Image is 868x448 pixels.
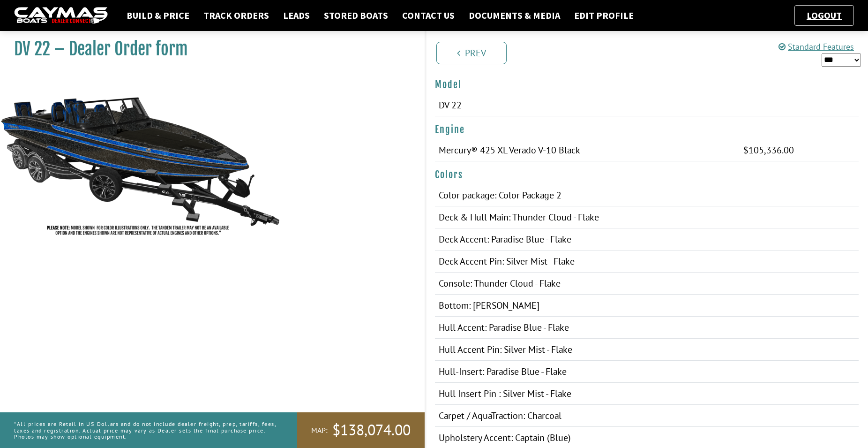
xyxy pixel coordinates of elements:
td: Hull Accent: Paradise Blue - Flake [435,317,840,339]
ul: Pagination [434,40,868,64]
td: Console: Thunder Cloud - Flake [435,273,840,295]
span: MAP: [311,425,328,435]
a: Track Orders [199,9,274,22]
img: caymas-dealer-connect-2ed40d3bc7270c1d8d7ffb4b79bf05adc795679939227970def78ec6f6c03838.gif [14,7,108,24]
td: Color package: Color Package 2 [435,184,840,206]
span: $105,336.00 [743,144,794,156]
td: Deck Accent: Paradise Blue - Flake [435,228,840,251]
h4: Model [435,79,859,91]
a: Standard Features [778,41,854,52]
a: Leads [278,9,314,22]
span: $138,074.00 [332,420,411,440]
a: Contact Us [397,9,459,22]
a: MAP:$138,074.00 [297,412,425,448]
p: *All prices are Retail in US Dollars and do not include dealer freight, prep, tariffs, fees, taxe... [14,416,276,444]
h4: Colors [435,169,859,181]
a: Edit Profile [569,9,638,22]
td: Hull Accent Pin: Silver Mist - Flake [435,339,840,361]
a: Documents & Media [464,9,565,22]
td: DV 22 [435,94,775,116]
h1: DV 22 – Dealer Order form [14,38,401,60]
td: Hull-Insert: Paradise Blue - Flake [435,361,840,383]
td: Mercury® 425 XL Verado V-10 Black [435,139,740,161]
a: Logout [802,9,846,21]
a: Stored Boats [319,9,393,22]
td: Deck Accent Pin: Silver Mist - Flake [435,251,840,273]
td: Bottom: [PERSON_NAME] [435,295,840,317]
a: Build & Price [122,9,194,22]
td: Hull Insert Pin : Silver Mist - Flake [435,383,840,405]
td: Deck & Hull Main: Thunder Cloud - Flake [435,206,840,228]
h4: Engine [435,124,859,136]
a: Prev [436,42,507,64]
td: Carpet / AquaTraction: Charcoal [435,405,840,427]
